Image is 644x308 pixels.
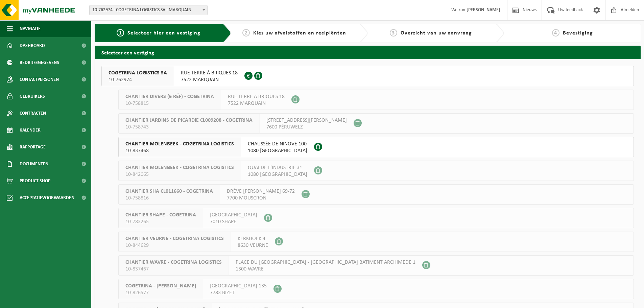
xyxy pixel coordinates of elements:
span: COGETRINA - [PERSON_NAME] [125,283,196,289]
span: 1300 WAVRE [236,266,415,273]
span: PLACE DU [GEOGRAPHIC_DATA] - [GEOGRAPHIC_DATA] BATIMENT ARCHIMEDE 1 [236,259,415,266]
span: CHANTIER VEURNE - COGETRINA LOGISTICS [125,235,224,242]
span: 3 [390,29,397,37]
span: Selecteer hier een vestiging [127,30,200,36]
span: 10-844629 [125,242,224,249]
span: 4 [552,29,559,37]
span: Contactpersonen [20,71,59,88]
span: RUE TERRE À BRIQUES 18 [181,70,238,76]
span: [STREET_ADDRESS][PERSON_NAME] [266,117,347,124]
span: 10-837468 [125,147,234,154]
span: CHANTIER DIVERS (6 RÉF) - COGETRINA [125,93,214,100]
span: Overzicht van uw aanvraag [401,30,472,36]
span: 1080 [GEOGRAPHIC_DATA] [248,147,307,154]
span: Contracten [20,105,46,122]
span: 7783 BIZET [210,289,267,296]
button: COGETRINA LOGISTICS SA 10-762974 RUE TERRE À BRIQUES 187522 MARQUAIN [101,66,634,86]
span: Dashboard [20,37,45,54]
span: Kies uw afvalstoffen en recipiënten [253,30,346,36]
span: 10-826577 [125,289,196,296]
span: CHANTIER WAVRE - COGETRINA LOGISTICS [125,259,222,266]
span: CHANTIER MOLENBEEK - COGETRINA LOGISTICS [125,141,234,147]
span: CHANTIER SHAPE - COGETRINA [125,212,196,218]
span: RUE TERRE À BRIQUES 18 [228,93,285,100]
span: Navigatie [20,20,41,37]
strong: [PERSON_NAME] [467,7,500,13]
span: [GEOGRAPHIC_DATA] [210,212,257,218]
span: DRÈVE [PERSON_NAME] 69-72 [227,188,295,195]
span: CHAUSSÉE DE NINOVE 100 [248,141,307,147]
span: 7522 MARQUAIN [228,100,285,107]
span: COGETRINA LOGISTICS SA [109,70,167,76]
button: CHANTIER MOLENBEEK - COGETRINA LOGISTICS 10-837468 CHAUSSÉE DE NINOVE 1001080 [GEOGRAPHIC_DATA] [118,137,634,157]
span: 10-758816 [125,195,213,202]
span: Product Shop [20,172,50,189]
span: CHANTIER MOLENBEEK - COGETRINA LOGISTICS [125,164,234,171]
span: CHANTIER JARDINS DE PICARDIE CL009208 - COGETRINA [125,117,253,124]
span: 1 [117,29,124,37]
span: KERKHOEK 4 [238,235,268,242]
span: Bevestiging [563,30,593,36]
span: 7600 PÉRUWELZ [266,124,347,131]
span: CHANTIER SHA CL011660 - COGETRINA [125,188,213,195]
span: 7700 MOUSCRON [227,195,295,202]
span: 8630 VEURNE [238,242,268,249]
span: QUAI DE L'INDUSTRIE 31 [248,164,307,171]
span: 1080 [GEOGRAPHIC_DATA] [248,171,307,178]
span: Kalender [20,122,41,139]
h2: Selecteer een vestiging [95,46,641,59]
span: 2 [242,29,250,37]
span: Acceptatievoorwaarden [20,189,74,206]
span: Gebruikers [20,88,45,105]
span: 10-758743 [125,124,253,131]
span: 10-783265 [125,218,196,225]
span: [GEOGRAPHIC_DATA] 135 [210,283,267,289]
span: 10-758815 [125,100,214,107]
span: 10-837467 [125,266,222,273]
span: Bedrijfsgegevens [20,54,59,71]
span: 10-842065 [125,171,234,178]
span: 7010 SHAPE [210,218,257,225]
span: 10-762974 - COGETRINA LOGISTICS SA - MARQUAIN [89,5,208,15]
span: 10-762974 [109,76,167,83]
span: Rapportage [20,139,46,156]
span: Documenten [20,156,48,172]
span: 10-762974 - COGETRINA LOGISTICS SA - MARQUAIN [90,5,207,15]
span: 7522 MARQUAIN [181,76,238,83]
